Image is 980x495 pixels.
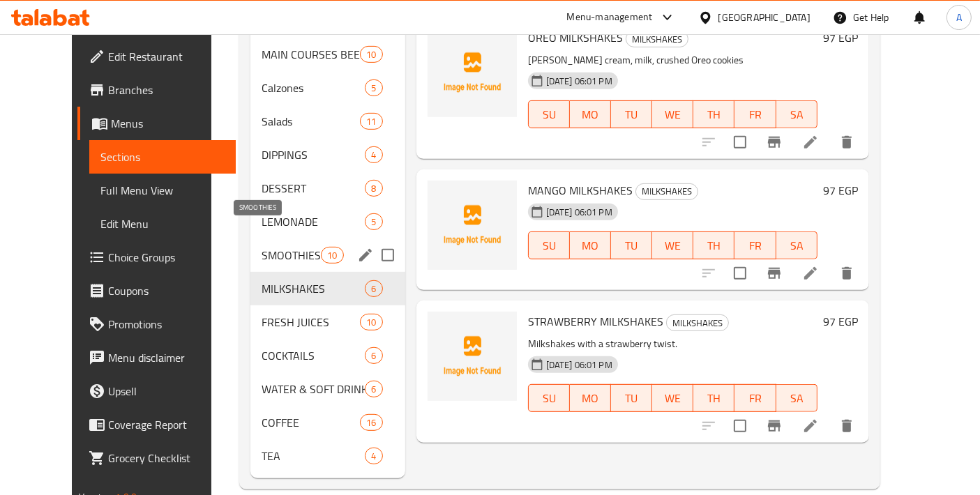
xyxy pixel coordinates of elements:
span: SA [782,236,812,256]
span: 6 [365,349,382,363]
span: MO [575,236,605,256]
button: SA [776,384,817,412]
div: items [360,414,382,431]
div: WATER & SOFT DRINKS6 [250,372,405,406]
div: DESSERT8 [250,172,405,205]
div: TEA4 [250,439,405,473]
span: TH [699,105,729,125]
span: MILKSHAKES [636,183,698,199]
span: FR [740,236,770,256]
div: DIPPINGS4 [250,138,405,172]
div: COFFEE16 [250,406,405,439]
button: TU [611,231,652,259]
span: Select to update [725,411,755,441]
div: items [365,347,382,364]
span: Full Menu View [100,182,225,199]
button: WE [652,231,693,259]
button: FR [734,231,776,259]
button: WE [652,100,693,128]
div: LEMONADE5 [250,205,405,238]
img: STRAWBERRY MILKSHAKES [428,312,517,401]
button: WE [652,384,693,412]
span: 6 [365,383,382,396]
img: OREO MILKSHAKES [428,28,517,117]
span: [DATE] 06:01 PM [541,206,618,219]
span: Menu disclaimer [108,349,225,366]
a: Menus [77,107,236,140]
span: Menus [111,115,225,132]
span: MAIN COURSES BEEF [262,46,360,63]
div: items [321,247,343,264]
span: DIPPINGS [262,146,365,163]
span: MILKSHAKES [262,280,365,297]
div: Calzones5 [250,71,405,105]
a: Promotions [77,307,236,341]
span: FR [740,388,770,409]
div: items [365,381,382,397]
span: A [956,10,962,25]
span: 10 [322,249,342,262]
a: Edit menu item [802,418,819,434]
span: 5 [365,215,382,229]
span: Grocery Checklist [108,450,225,466]
button: TH [693,384,734,412]
span: TU [617,388,647,409]
button: FR [734,384,776,412]
span: WE [658,388,688,409]
a: Edit menu item [802,265,819,282]
h6: 97 EGP [823,28,858,47]
span: 5 [365,82,382,95]
button: Branch-specific-item [757,409,791,443]
div: MILKSHAKES [635,183,698,200]
span: SMOOTHIES [262,247,321,264]
span: 11 [361,115,382,128]
button: FR [734,100,776,128]
div: COFFEE [262,414,360,431]
a: Edit Menu [89,207,236,241]
span: MANGO MILKSHAKES [528,180,633,201]
div: items [365,146,382,163]
span: 6 [365,282,382,296]
a: Full Menu View [89,174,236,207]
button: MO [570,100,611,128]
a: Coverage Report [77,408,236,441]
span: [DATE] 06:01 PM [541,358,618,372]
span: SA [782,388,812,409]
span: TH [699,236,729,256]
span: Choice Groups [108,249,225,266]
button: delete [830,409,864,443]
span: MO [575,105,605,125]
div: COCKTAILS6 [250,339,405,372]
span: TEA [262,448,365,464]
span: Promotions [108,316,225,333]
a: Edit Restaurant [77,40,236,73]
div: items [365,448,382,464]
p: [PERSON_NAME] cream, milk, crushed Oreo cookies [528,52,817,69]
span: MO [575,388,605,409]
span: Select to update [725,259,755,288]
div: Menu-management [567,9,653,26]
a: Upsell [77,374,236,408]
span: SU [534,236,564,256]
span: OREO MILKSHAKES [528,27,623,48]
div: items [365,213,382,230]
div: FRESH JUICES10 [250,305,405,339]
div: COCKTAILS [262,347,365,364]
span: WATER & SOFT DRINKS [262,381,365,397]
div: Salads [262,113,360,130]
button: SU [528,231,570,259]
div: FRESH JUICES [262,314,360,330]
h6: 97 EGP [823,312,858,331]
button: Branch-specific-item [757,125,791,159]
span: SA [782,105,812,125]
span: [DATE] 06:01 PM [541,75,618,88]
div: [GEOGRAPHIC_DATA] [718,10,811,25]
span: SU [534,105,564,125]
span: 10 [361,316,382,329]
div: DESSERT [262,180,365,197]
span: 4 [365,450,382,463]
span: TH [699,388,729,409]
span: Branches [108,82,225,98]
